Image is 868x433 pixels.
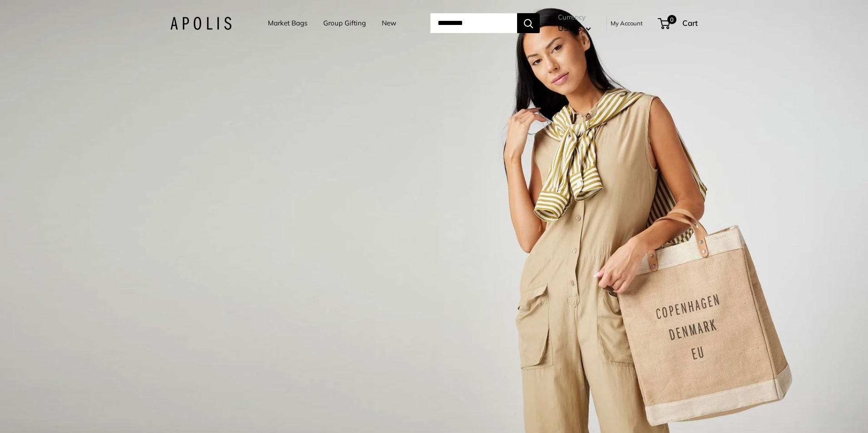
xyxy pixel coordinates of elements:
[558,23,582,33] span: USD $
[517,13,540,33] button: Search
[611,18,643,29] a: My Account
[268,17,307,30] a: Market Bags
[667,15,676,24] span: 0
[382,17,396,30] a: New
[323,17,366,30] a: Group Gifting
[170,17,232,30] img: Apolis
[558,21,591,35] button: USD $
[430,13,517,33] input: Search...
[558,11,591,24] span: Currency
[682,18,698,28] span: Cart
[659,16,698,30] a: 0 Cart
